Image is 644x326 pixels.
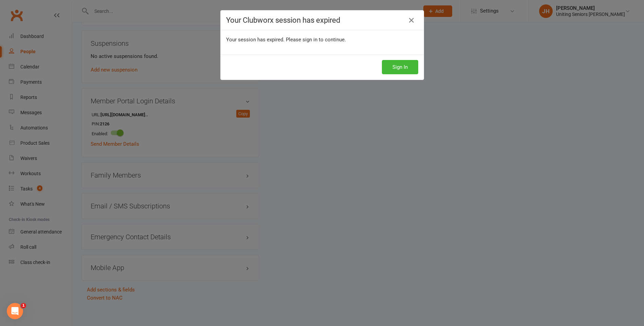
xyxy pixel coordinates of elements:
iframe: Intercom live chat [7,303,23,319]
button: Sign In [382,60,418,74]
span: 1 [21,303,26,308]
span: Your session has expired. Please sign in to continue. [226,37,346,43]
h4: Your Clubworx session has expired [226,16,418,24]
a: Close [406,15,417,26]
